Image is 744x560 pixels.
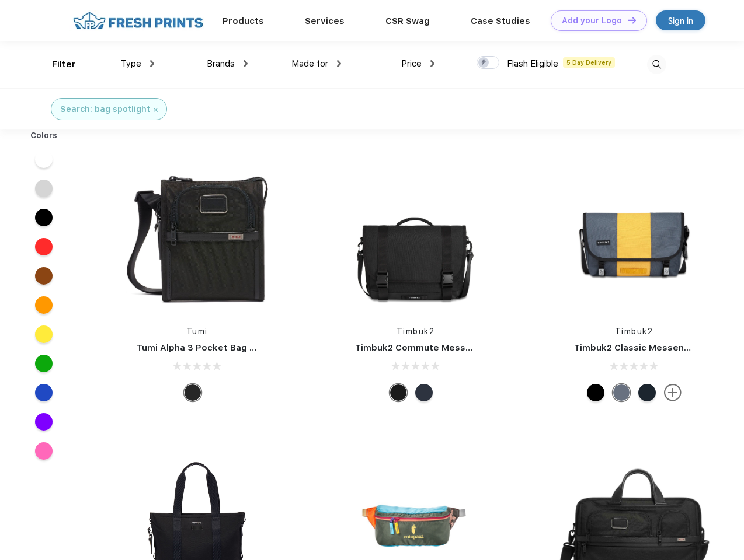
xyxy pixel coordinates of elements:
img: filter_cancel.svg [154,108,158,112]
img: DT [628,17,636,23]
div: Black [184,384,201,401]
div: Eco Nautical [415,384,433,401]
img: fo%20logo%202.webp [69,10,207,31]
span: Made for [291,58,328,69]
span: Flash Eligible [507,58,558,69]
a: Tumi [186,327,208,336]
div: Eco Black [390,384,407,401]
img: dropdown.png [244,60,248,67]
span: 5 Day Delivery [563,57,615,68]
div: Sign in [668,14,693,27]
a: Timbuk2 [397,327,435,336]
div: Colors [22,129,67,142]
img: more.svg [664,384,682,401]
a: Timbuk2 [615,327,653,336]
img: dropdown.png [150,60,154,67]
a: Products [222,16,264,26]
div: Filter [52,58,76,71]
span: Type [121,58,141,69]
div: Eco Lightbeam [613,384,630,401]
img: dropdown.png [337,60,341,67]
img: desktop_search.svg [647,55,666,74]
a: Timbuk2 Commute Messenger Bag [355,342,512,353]
div: Search: bag spotlight [60,103,150,116]
a: Tumi Alpha 3 Pocket Bag Small [137,342,273,353]
img: func=resize&h=266 [557,159,712,314]
img: dropdown.png [430,60,434,67]
img: func=resize&h=266 [119,159,274,314]
img: func=resize&h=266 [338,159,493,314]
div: Add your Logo [562,16,622,26]
a: Sign in [656,10,705,30]
span: Brands [207,58,235,69]
div: Eco Black [587,384,604,401]
a: Timbuk2 Classic Messenger Bag [574,342,719,353]
div: Eco Monsoon [638,384,656,401]
span: Price [401,58,422,69]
